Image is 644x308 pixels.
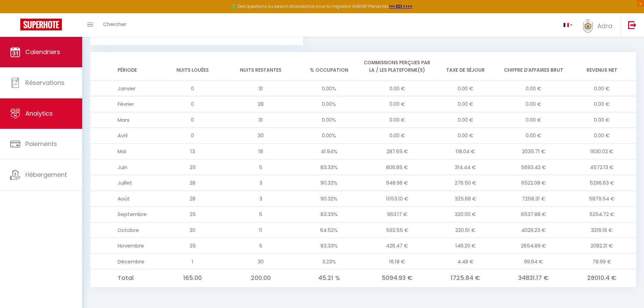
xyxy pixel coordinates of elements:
[295,238,363,254] td: 83.33%
[90,96,159,112] td: Février
[431,191,500,207] td: 325.68 €
[227,80,295,96] td: 31
[500,112,568,128] td: 0.00 €
[431,96,500,112] td: 0.00 €
[568,80,636,96] td: 0.00 €
[159,191,227,207] td: 28
[500,96,568,112] td: 0.00 €
[500,207,568,222] td: 6537.88 €
[363,159,431,175] td: 806.85 €
[227,159,295,175] td: 5
[159,52,227,81] th: Nuits louées
[295,269,363,287] td: 45.21 %
[295,175,363,191] td: 90.32%
[227,128,295,144] td: 30
[159,175,227,191] td: 28
[568,238,636,254] td: 2082.21 €
[90,269,159,287] td: Total
[363,269,431,287] td: 5094.93 €
[431,269,500,287] td: 1725.84 €
[159,159,227,175] td: 25
[389,3,412,9] a: >>> ICI <<<<
[159,128,227,144] td: 0
[431,80,500,96] td: 0.00 €
[431,112,500,128] td: 0.00 €
[363,96,431,112] td: 0.00 €
[295,222,363,238] td: 64.52%
[25,48,60,56] span: Calendriers
[227,222,295,238] td: 11
[363,238,431,254] td: 426.47 €
[227,269,295,287] td: 200.00
[431,254,500,269] td: 4.48 €
[295,254,363,269] td: 3.23%
[500,80,568,96] td: 0.00 €
[227,238,295,254] td: 5
[500,222,568,238] td: 4029.23 €
[568,112,636,128] td: 0.00 €
[568,269,636,287] td: 28010.4 €
[363,143,431,159] td: 287.65 €
[25,170,67,179] span: Hébergement
[295,112,363,128] td: 0.00%
[431,238,500,254] td: 146.20 €
[25,140,57,148] span: Paiements
[363,80,431,96] td: 0.00 €
[363,112,431,128] td: 0.00 €
[90,80,159,96] td: Janvier
[159,112,227,128] td: 0
[295,80,363,96] td: 0.00%
[90,159,159,175] td: Juin
[159,207,227,222] td: 25
[90,222,159,238] td: Octobre
[227,175,295,191] td: 3
[159,254,227,269] td: 1
[578,13,621,37] a: ... Adra
[159,143,227,159] td: 13
[500,191,568,207] td: 7258.31 €
[159,222,227,238] td: 20
[159,96,227,112] td: 0
[159,238,227,254] td: 25
[103,21,126,28] span: Chercher
[90,52,159,81] th: Période
[363,191,431,207] td: 1053.10 €
[363,207,431,222] td: 963.17 €
[431,128,500,144] td: 0.00 €
[90,175,159,191] td: Juillet
[227,254,295,269] td: 30
[431,207,500,222] td: 320.00 €
[227,52,295,81] th: Nuits restantes
[90,254,159,269] td: Décembre
[431,222,500,238] td: 220.51 €
[227,191,295,207] td: 3
[628,21,637,29] img: logout
[597,22,613,30] span: Adra
[568,159,636,175] td: 4572.13 €
[90,128,159,144] td: Avril
[500,128,568,144] td: 0.00 €
[159,80,227,96] td: 0
[363,254,431,269] td: 16.18 €
[98,13,132,37] a: Chercher
[363,175,431,191] td: 948.96 €
[583,19,593,33] img: ...
[568,222,636,238] td: 3216.16 €
[227,207,295,222] td: 5
[500,159,568,175] td: 5693.42 €
[500,143,568,159] td: 2035.71 €
[90,143,159,159] td: Mai
[500,52,568,81] th: Chiffre d'affaires brut
[500,269,568,287] td: 34831.17 €
[159,269,227,287] td: 165.00
[500,254,568,269] td: 99.64 €
[568,191,636,207] td: 5879.54 €
[295,128,363,144] td: 0.00%
[568,175,636,191] td: 5296.63 €
[568,96,636,112] td: 0.00 €
[295,159,363,175] td: 83.33%
[295,207,363,222] td: 83.33%
[363,128,431,144] td: 0.00 €
[363,52,431,81] th: Commissions perçues par la / les plateforme(s)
